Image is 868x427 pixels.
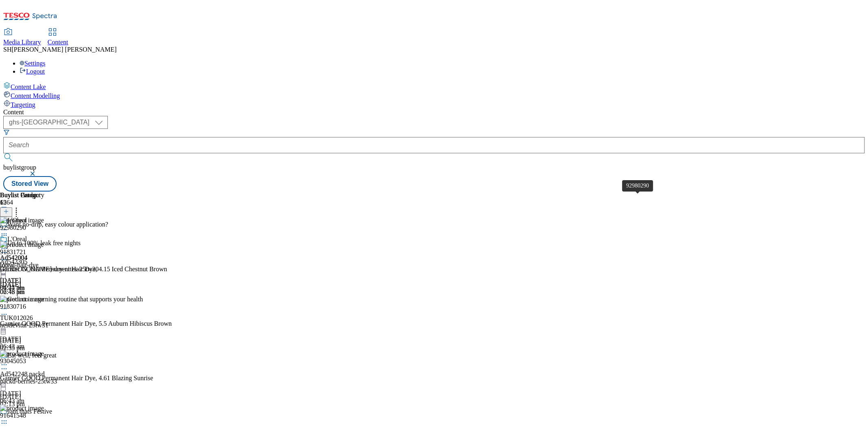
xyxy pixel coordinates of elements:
a: Content [48,29,68,46]
div: Content [3,109,865,116]
a: Targeting [3,100,865,109]
a: Content Lake [3,82,865,91]
span: Media Library [3,39,41,46]
span: Targeting [11,101,35,108]
span: Content Modelling [11,92,60,99]
a: Settings [20,60,46,67]
a: Content Modelling [3,91,865,100]
input: Search [3,137,865,153]
span: Content [48,39,68,46]
span: [PERSON_NAME] [PERSON_NAME] [11,46,116,53]
a: Logout [20,68,45,75]
span: SH [3,46,11,53]
span: buylistgroup [3,164,36,171]
span: Content Lake [11,83,46,90]
svg: Search Filters [3,129,10,135]
button: Stored View [3,176,57,192]
a: Media Library [3,29,41,46]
